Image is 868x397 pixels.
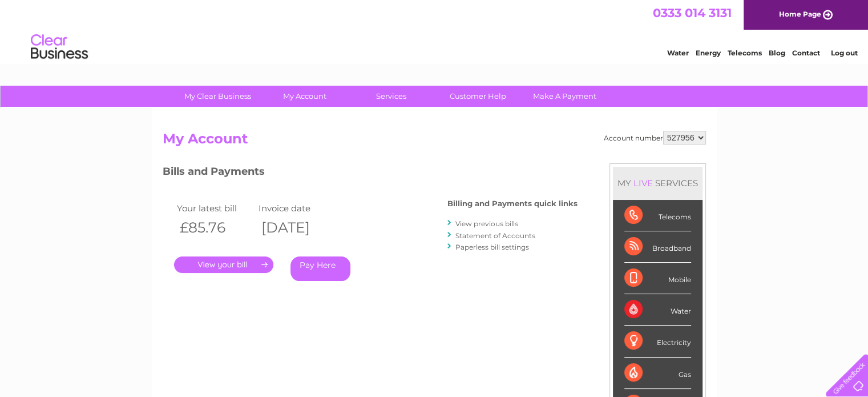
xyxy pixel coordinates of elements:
a: . [174,256,273,273]
a: Blog [769,49,785,57]
a: My Account [257,86,352,107]
a: Pay Here [290,256,350,281]
a: Water [667,49,689,57]
a: 0333 014 3131 [653,6,732,20]
th: £85.76 [174,216,256,239]
a: Customer Help [431,86,525,107]
a: Services [344,86,438,107]
a: Log out [830,49,857,57]
h3: Bills and Payments [163,163,578,183]
a: Telecoms [728,49,762,57]
img: logo.png [30,30,88,65]
div: Mobile [624,263,691,294]
div: Gas [624,358,691,389]
a: Energy [696,49,721,57]
a: Statement of Accounts [455,231,535,240]
a: My Clear Business [171,86,265,107]
h4: Billing and Payments quick links [447,199,578,208]
a: Make A Payment [518,86,612,107]
div: MY SERVICES [613,167,703,199]
div: Broadband [624,231,691,263]
div: Account number [604,131,706,145]
div: LIVE [631,178,655,189]
div: Electricity [624,326,691,357]
td: Your latest bill [174,200,256,216]
a: View previous bills [455,219,518,228]
div: Water [624,294,691,326]
a: Contact [792,49,820,57]
th: [DATE] [256,216,338,239]
td: Invoice date [256,200,338,216]
div: Telecoms [624,200,691,231]
a: Paperless bill settings [455,243,529,251]
div: Clear Business is a trading name of Verastar Limited (registered in [GEOGRAPHIC_DATA] No. 3667643... [165,6,704,55]
h2: My Account [163,131,706,153]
